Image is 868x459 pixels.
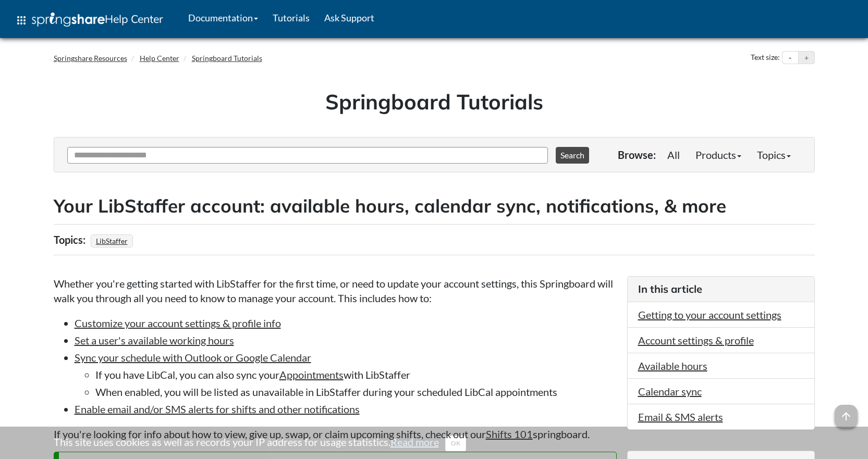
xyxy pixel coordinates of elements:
[75,403,360,415] a: Enable email and/or SMS alerts for shifts and other notifications
[638,308,781,321] a: Getting to your account settings
[486,428,533,440] a: Shifts 101
[140,54,179,63] a: Help Center
[95,367,617,382] li: If you have LibCal, you can also sync your with LibStaffer
[749,144,799,165] a: Topics
[62,87,807,116] h1: Springboard Tutorials
[54,54,127,63] a: Springshare Resources
[279,368,344,381] a: Appointments
[835,405,858,428] span: arrow_upward
[265,5,317,31] a: Tutorials
[43,435,825,451] div: This site uses cookies as well as records your IP address for usage statistics.
[835,406,858,418] a: arrow_upward
[192,54,262,63] a: Springboard Tutorials
[95,384,617,399] li: When enabled, you will be listed as unavailable in LibStaffer during your scheduled LibCal appoin...
[688,144,749,165] a: Products
[94,233,129,249] a: LibStaffer
[15,14,28,27] span: apps
[8,5,170,36] a: apps Help Center
[75,334,234,346] a: Set a user's available working hours
[638,282,804,296] h3: In this article
[799,52,814,64] button: Increase text size
[638,334,754,346] a: Account settings & profile
[54,427,617,441] p: If you're looking for info about how to view, give up, swap, or claim upcoming shifts, check out ...
[54,193,815,219] h2: Your LibStaffer account: available hours, calendar sync, notifications, & more
[105,12,163,26] span: Help Center
[638,411,723,423] a: Email & SMS alerts
[75,351,311,364] a: Sync your schedule with Outlook or Google Calendar
[659,144,688,165] a: All
[32,13,105,27] img: Springshare
[54,276,617,305] p: Whether you're getting started with LibStaffer for the first time, or need to update your account...
[75,317,281,329] a: Customize your account settings & profile info
[749,51,782,65] div: Text size:
[783,52,798,64] button: Decrease text size
[54,230,88,250] div: Topics:
[638,385,702,398] a: Calendar sync
[638,359,707,372] a: Available hours
[556,147,589,164] button: Search
[618,147,656,162] p: Browse:
[317,5,382,31] a: Ask Support
[181,5,265,31] a: Documentation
